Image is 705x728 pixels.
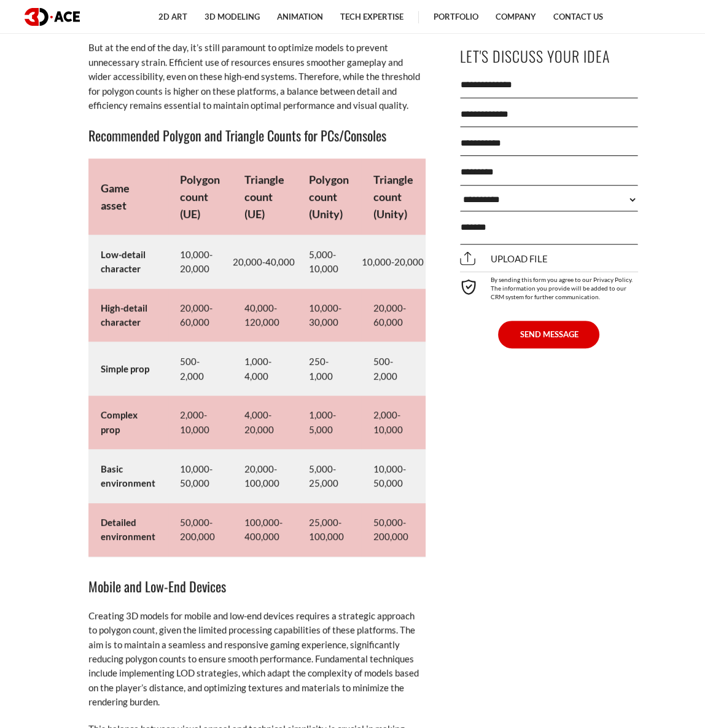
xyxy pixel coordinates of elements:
[101,181,130,212] strong: Game asset
[168,396,232,449] td: 2,000-10,000
[361,235,426,288] td: 10,000-20,000
[180,173,220,221] strong: Polygon count (UE)
[88,576,420,597] h3: Mobile and Low-End Devices
[361,289,426,342] td: 20,000-60,000
[232,396,297,449] td: 4,000-20,000
[168,289,232,342] td: 20,000-60,000
[232,450,297,503] td: 20,000-100,000
[232,289,297,342] td: 40,000-120,000
[297,289,361,342] td: 10,000-30,000
[460,253,548,264] span: Upload file
[25,8,80,26] img: logo dark
[498,321,599,348] button: SEND MESSAGE
[101,363,149,374] strong: Simple prop
[361,342,426,396] td: 500-2,000
[168,235,232,288] td: 10,000-20,000
[297,450,361,503] td: 5,000-25,000
[232,235,297,288] td: 20,000-40,000
[101,249,146,274] strong: Low-detail character
[297,342,361,396] td: 250-1,000
[361,450,426,503] td: 10,000-50,000
[373,173,413,221] strong: Triangle count (Unity)
[297,503,361,557] td: 25,000-100,000
[88,41,420,112] p: But at the end of the day, it’s still paramount to optimize models to prevent unnecessary strain....
[297,235,361,288] td: 5,000-10,000
[168,342,232,396] td: 500-2,000
[101,463,155,488] strong: Basic environment
[297,396,361,449] td: 1,000-5,000
[101,409,138,434] strong: Complex prop
[232,503,297,557] td: 100,000-400,000
[88,609,420,710] p: Creating 3D models for mobile and low-end devices requires a strategic approach to polygon count,...
[101,517,155,542] strong: Detailed environment
[460,42,638,70] p: Let's Discuss Your Idea
[232,342,297,396] td: 1,000-4,000
[361,396,426,449] td: 2,000-10,000
[88,125,420,146] h3: Recommended Polygon and Triangle Counts for PCs/Consoles
[460,272,638,301] div: By sending this form you agree to our Privacy Policy. The information you provide will be added t...
[361,503,426,557] td: 50,000-200,000
[168,503,232,557] td: 50,000-200,000
[244,173,284,221] strong: Triangle count (UE)
[309,173,349,221] strong: Polygon count (Unity)
[101,302,147,327] strong: High-detail character
[168,450,232,503] td: 10,000-50,000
